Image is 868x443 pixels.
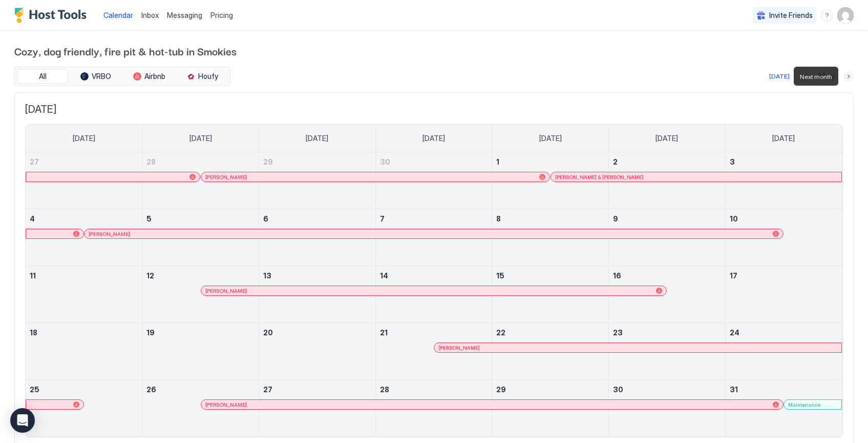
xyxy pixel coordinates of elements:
[142,380,259,399] a: May 26, 2025
[142,209,259,228] a: May 5, 2025
[205,174,545,180] div: [PERSON_NAME]
[70,69,121,84] button: VRBO
[26,266,142,323] td: May 11, 2025
[146,157,156,166] span: 28
[30,385,39,394] span: 25
[376,209,492,228] a: May 7, 2025
[496,214,501,223] span: 8
[800,73,832,80] span: Next month
[146,271,154,280] span: 12
[141,10,159,21] a: Inbox
[142,380,259,437] td: May 26, 2025
[263,385,272,394] span: 27
[375,209,492,266] td: May 7, 2025
[609,323,726,380] td: May 23, 2025
[730,271,737,280] span: 17
[142,266,259,285] a: May 12, 2025
[438,345,480,351] span: [PERSON_NAME]
[609,209,725,228] a: May 9, 2025
[205,288,662,294] div: [PERSON_NAME]
[306,134,328,143] span: [DATE]
[146,385,156,394] span: 26
[655,134,678,143] span: [DATE]
[259,209,375,266] td: May 6, 2025
[496,271,504,280] span: 15
[730,214,738,223] span: 10
[26,152,142,171] a: April 27, 2025
[14,67,230,86] div: tab-group
[609,380,726,437] td: May 30, 2025
[263,328,273,337] span: 20
[769,72,790,81] div: [DATE]
[821,9,833,22] div: menu
[412,125,455,152] a: Wednesday
[609,209,726,266] td: May 9, 2025
[492,209,609,266] td: May 8, 2025
[26,209,142,228] a: May 4, 2025
[198,72,218,81] span: Houfy
[189,134,212,143] span: [DATE]
[263,214,268,223] span: 6
[146,214,152,223] span: 5
[555,174,644,180] span: [PERSON_NAME] & [PERSON_NAME]
[492,380,608,399] a: May 29, 2025
[725,323,842,380] td: May 24, 2025
[725,380,842,437] td: May 31, 2025
[492,323,608,342] a: May 22, 2025
[103,11,133,19] span: Calendar
[259,209,375,228] a: May 6, 2025
[376,152,492,171] a: April 30, 2025
[380,328,388,337] span: 21
[26,152,142,209] td: April 27, 2025
[837,7,854,24] div: User profile
[726,380,842,399] a: May 31, 2025
[539,134,562,143] span: [DATE]
[179,125,222,152] a: Monday
[788,401,820,408] span: Maintenance
[609,152,725,171] a: May 2, 2025
[103,10,133,21] a: Calendar
[492,266,609,323] td: May 15, 2025
[730,157,735,166] span: 3
[375,323,492,380] td: May 21, 2025
[645,125,688,152] a: Friday
[14,43,854,58] span: Cozy, dog friendly, fire pit & hot-tub in Smokies
[609,266,726,323] td: May 16, 2025
[205,401,247,408] span: [PERSON_NAME]
[375,380,492,437] td: May 28, 2025
[380,214,385,223] span: 7
[210,11,233,20] span: Pricing
[492,152,609,209] td: May 1, 2025
[17,69,68,84] button: All
[492,152,608,171] a: May 1, 2025
[142,323,259,380] td: May 19, 2025
[295,125,338,152] a: Tuesday
[144,72,165,81] span: Airbnb
[768,70,791,83] button: [DATE]
[142,209,259,266] td: May 5, 2025
[376,266,492,285] a: May 14, 2025
[26,266,142,285] a: May 11, 2025
[730,385,738,394] span: 31
[609,323,725,342] a: May 23, 2025
[146,328,155,337] span: 19
[376,380,492,399] a: May 28, 2025
[529,125,572,152] a: Thursday
[492,209,608,228] a: May 8, 2025
[422,134,445,143] span: [DATE]
[380,271,388,280] span: 14
[613,157,618,166] span: 2
[142,323,259,342] a: May 19, 2025
[142,152,259,171] a: April 28, 2025
[772,134,795,143] span: [DATE]
[259,152,375,171] a: April 29, 2025
[725,266,842,323] td: May 17, 2025
[92,72,111,81] span: VRBO
[492,266,608,285] a: May 15, 2025
[26,209,142,266] td: May 4, 2025
[609,380,725,399] a: May 30, 2025
[375,152,492,209] td: April 30, 2025
[609,266,725,285] a: May 16, 2025
[141,11,159,19] span: Inbox
[613,328,623,337] span: 23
